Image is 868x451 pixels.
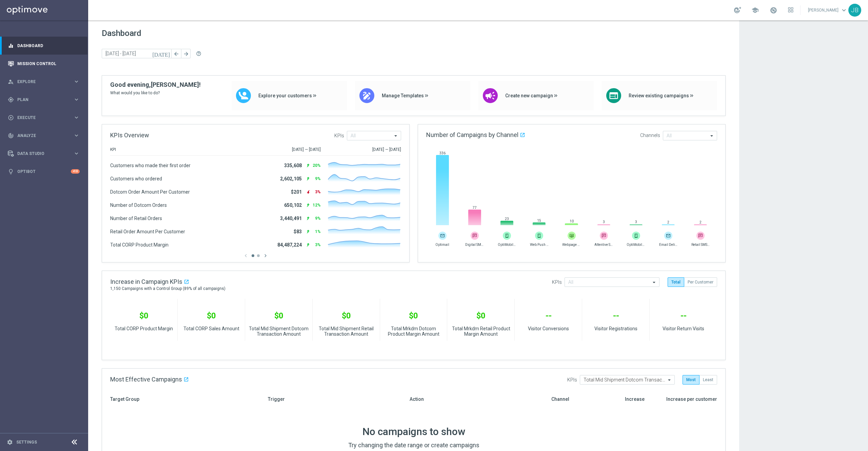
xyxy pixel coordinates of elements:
span: keyboard_arrow_down [840,6,848,14]
i: keyboard_arrow_right [73,78,80,85]
button: track_changes Analyze keyboard_arrow_right [7,133,80,138]
a: Optibot [17,162,71,180]
span: Analyze [17,134,73,138]
div: Analyze [8,133,73,139]
i: equalizer [8,43,14,49]
i: keyboard_arrow_right [73,150,80,157]
i: person_search [8,79,14,85]
div: Optibot [8,162,80,180]
button: person_search Explore keyboard_arrow_right [7,79,80,84]
div: Data Studio [8,151,73,157]
button: equalizer Dashboard [7,43,80,48]
button: gps_fixed Plan keyboard_arrow_right [7,97,80,102]
i: play_circle_outline [8,115,14,121]
a: Settings [16,440,37,444]
i: keyboard_arrow_right [73,132,80,139]
div: Mission Control [8,55,80,73]
i: settings [7,439,13,445]
div: Explore [8,79,73,85]
span: Explore [17,80,73,84]
span: school [751,6,759,14]
span: Execute [17,116,73,120]
div: Execute [8,115,73,121]
i: lightbulb [8,169,14,175]
i: track_changes [8,133,14,139]
button: Data Studio keyboard_arrow_right [7,151,80,156]
span: Plan [17,98,73,102]
a: [PERSON_NAME]keyboard_arrow_down [807,5,848,15]
button: lightbulb Optibot +10 [7,169,80,174]
i: keyboard_arrow_right [73,96,80,103]
i: keyboard_arrow_right [73,114,80,121]
div: Dashboard [8,37,80,55]
button: Mission Control [7,61,80,66]
i: gps_fixed [8,97,14,103]
a: Dashboard [17,37,80,55]
a: Mission Control [17,55,80,73]
span: Data Studio [17,152,73,156]
div: +10 [71,169,80,174]
div: Plan [8,97,73,103]
div: JB [848,4,861,17]
button: play_circle_outline Execute keyboard_arrow_right [7,115,80,120]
